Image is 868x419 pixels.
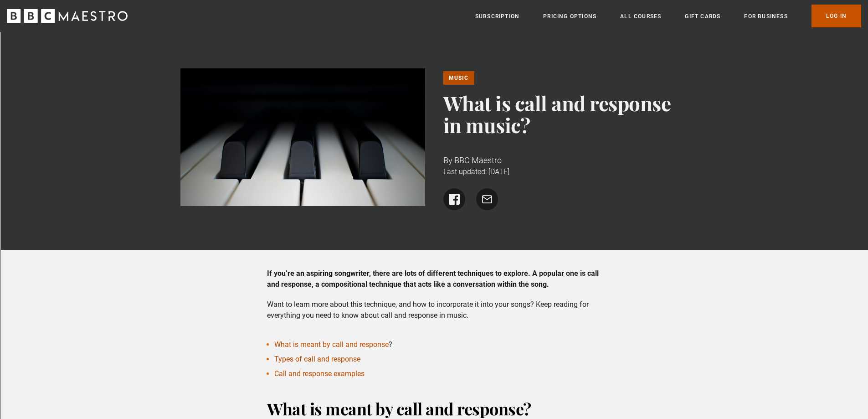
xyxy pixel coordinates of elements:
[812,5,861,27] a: Log In
[475,12,519,21] a: Subscription
[475,5,861,27] nav: Primary
[620,12,661,21] a: All Courses
[744,12,787,21] a: For business
[685,12,720,21] a: Gift Cards
[543,12,596,21] a: Pricing Options
[7,9,128,23] svg: BBC Maestro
